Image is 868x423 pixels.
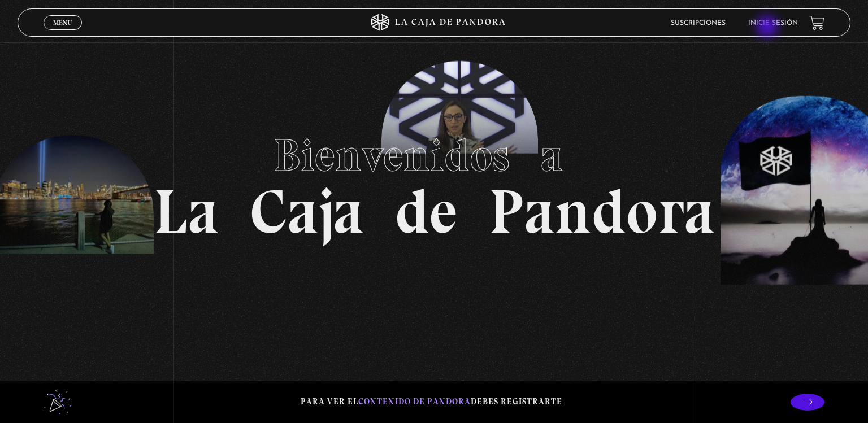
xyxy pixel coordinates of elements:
span: Bienvenidos a [274,128,594,182]
span: Menu [53,19,72,26]
h1: La Caja de Pandora [154,119,715,243]
a: View your shopping cart [809,15,824,30]
span: Cerrar [50,29,76,37]
p: Para ver el debes registrarte [301,394,562,409]
a: Suscripciones [671,20,726,27]
a: Inicie sesión [748,20,798,27]
span: contenido de Pandora [358,396,471,407]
